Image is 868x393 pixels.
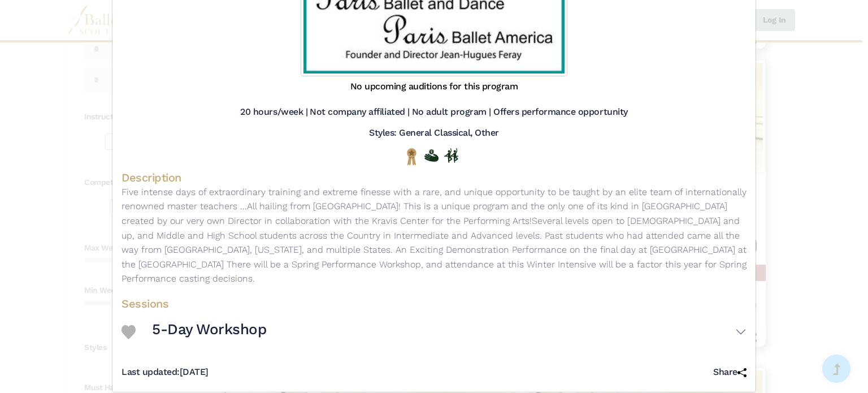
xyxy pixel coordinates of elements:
[412,106,491,118] h5: No adult program |
[121,170,747,185] h4: Description
[493,106,628,118] h5: Offers performance opportunity
[350,81,518,93] h5: No upcoming auditions for this program
[152,320,266,339] h3: 5-Day Workshop
[121,366,209,378] h5: [DATE]
[444,148,458,163] img: In Person
[369,127,499,139] h5: Styles: General Classical, Other
[310,106,409,118] h5: Not company affiliated |
[121,325,136,339] img: Heart
[121,366,180,377] span: Last updated:
[121,296,747,311] h4: Sessions
[405,148,419,165] img: National
[713,366,747,378] h5: Share
[152,316,747,348] button: 5-Day Workshop
[121,185,747,286] p: Five intense days of extraordinary training and extreme finesse with a rare, and unique opportuni...
[240,106,307,118] h5: 20 hours/week |
[424,149,439,162] img: Offers Financial Aid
